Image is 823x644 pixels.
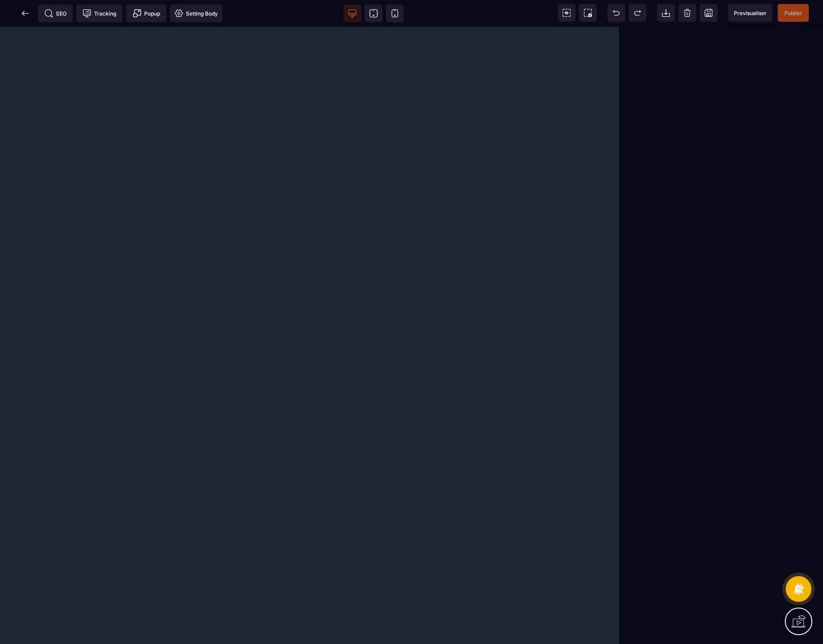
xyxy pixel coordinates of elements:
span: Publier [784,10,802,16]
span: Previsualiser [734,10,767,16]
span: SEO [44,9,67,18]
span: Tracking [83,9,116,18]
span: Setting Body [174,9,218,18]
span: Popup [133,9,160,18]
span: Preview [728,4,772,22]
span: View components [558,4,575,22]
span: Screenshot [579,4,597,22]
